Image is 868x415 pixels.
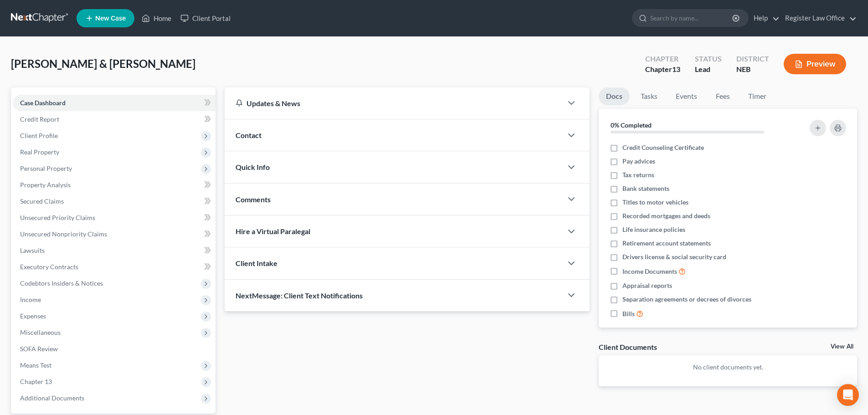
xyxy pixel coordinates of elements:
span: Additional Documents [20,394,84,402]
span: Case Dashboard [20,99,66,107]
div: Open Intercom Messenger [837,384,859,406]
a: Property Analysis [13,177,216,193]
a: Register Law Office [781,10,857,26]
div: District [736,54,769,64]
span: Bank statements [622,184,669,193]
span: Quick Info [236,163,270,171]
a: Secured Claims [13,193,216,210]
a: Lawsuits [13,242,216,259]
span: Separation agreements or decrees of divorces [622,295,751,304]
a: Tasks [633,87,665,105]
a: Case Dashboard [13,95,216,111]
span: Codebtors Insiders & Notices [20,279,103,287]
span: Client Intake [236,259,277,267]
span: Appraisal reports [622,281,672,290]
span: SOFA Review [20,345,58,353]
span: Personal Property [20,164,72,172]
input: Search by name... [650,10,734,26]
span: Hire a Virtual Paralegal [236,227,310,236]
a: Client Portal [176,10,235,26]
span: New Case [95,15,126,22]
a: Help [749,10,780,26]
span: Bills [622,309,635,318]
span: Lawsuits [20,246,45,254]
a: Unsecured Nonpriority Claims [13,226,216,242]
a: Timer [741,87,774,105]
span: Credit Counseling Certificate [622,143,704,152]
span: Unsecured Nonpriority Claims [20,230,107,238]
button: Preview [784,54,846,74]
a: Home [137,10,176,26]
span: Secured Claims [20,197,64,205]
span: Comments [236,195,271,204]
a: Events [668,87,704,105]
span: 13 [672,65,680,73]
span: Credit Report [20,115,59,123]
span: Property Analysis [20,181,71,189]
span: Pay advices [622,157,655,166]
div: NEB [736,64,769,75]
span: Client Profile [20,132,58,139]
div: Status [695,54,722,64]
span: Retirement account statements [622,239,711,248]
a: Credit Report [13,111,216,128]
span: Real Property [20,148,59,156]
span: Expenses [20,312,46,320]
a: Unsecured Priority Claims [13,210,216,226]
p: No client documents yet. [606,363,850,372]
a: Docs [599,87,630,105]
div: Chapter [645,64,680,75]
span: Life insurance policies [622,225,685,234]
span: Executory Contracts [20,263,78,271]
div: Chapter [645,54,680,64]
span: NextMessage: Client Text Notifications [236,291,363,300]
span: Tax returns [622,170,654,179]
span: Recorded mortgages and deeds [622,211,710,220]
a: Executory Contracts [13,259,216,275]
a: Fees [708,87,737,105]
div: Updates & News [236,98,551,108]
strong: 0% Completed [611,121,652,129]
a: View All [831,343,853,350]
span: Drivers license & social security card [622,252,726,261]
span: Miscellaneous [20,328,61,336]
span: Income Documents [622,267,677,276]
a: SOFA Review [13,341,216,357]
span: Unsecured Priority Claims [20,214,95,221]
span: [PERSON_NAME] & [PERSON_NAME] [11,57,195,70]
span: Income [20,296,41,303]
div: Lead [695,64,722,75]
span: Contact [236,131,262,139]
span: Means Test [20,361,51,369]
span: Titles to motor vehicles [622,198,688,207]
div: Client Documents [599,342,657,352]
span: Chapter 13 [20,378,52,385]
